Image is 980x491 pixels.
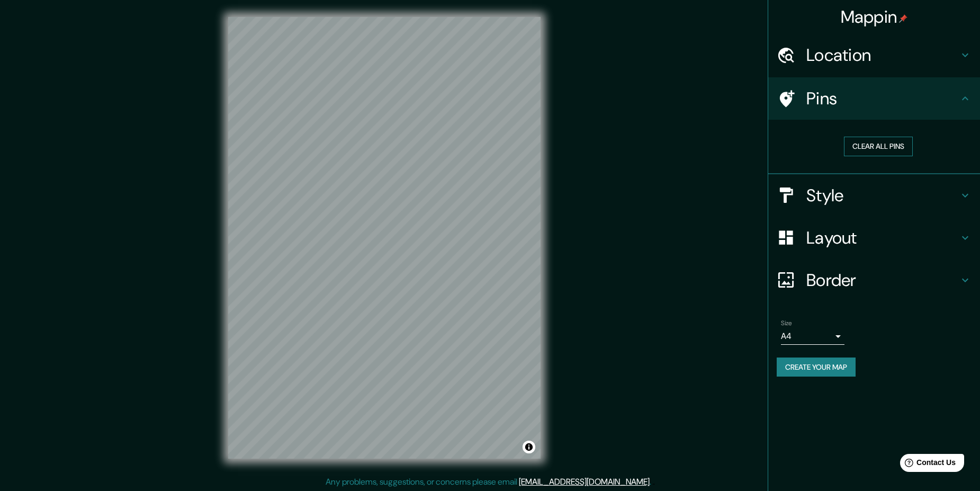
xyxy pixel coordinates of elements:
[841,6,908,28] h4: Mappin
[899,14,907,23] img: pin-icon.png
[806,227,959,248] h4: Layout
[806,270,959,291] h4: Border
[768,259,980,301] div: Border
[326,476,651,488] p: Any problems, suggestions, or concerns please email .
[768,217,980,259] div: Layout
[806,88,959,109] h4: Pins
[886,450,968,479] iframe: Help widget launcher
[781,318,792,327] label: Size
[844,137,913,156] button: Clear all pins
[806,185,959,206] h4: Style
[519,476,650,487] a: [EMAIL_ADDRESS][DOMAIN_NAME]
[777,358,856,377] button: Create your map
[806,44,959,66] h4: Location
[523,441,535,453] button: Toggle attribution
[768,174,980,217] div: Style
[768,77,980,120] div: Pins
[781,328,844,345] div: A4
[653,476,655,488] div: .
[228,17,541,459] canvas: Map
[768,34,980,76] div: Location
[651,476,653,488] div: .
